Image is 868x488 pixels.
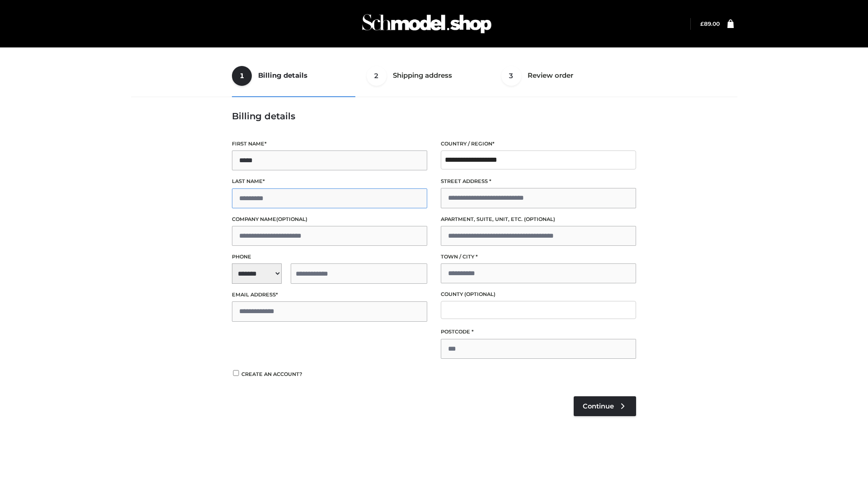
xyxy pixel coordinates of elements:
span: (optional) [276,216,307,222]
label: Postcode [441,328,636,336]
label: Last name [232,177,427,186]
a: Continue [574,396,636,416]
label: Town / City [441,253,636,261]
label: Company name [232,215,427,224]
span: (optional) [464,291,495,297]
span: Create an account? [241,371,302,377]
label: Country / Region [441,140,636,148]
h3: Billing details [232,111,636,122]
label: Apartment, suite, unit, etc. [441,215,636,224]
label: Phone [232,253,427,261]
span: £ [700,20,704,27]
img: Schmodel Admin 964 [359,6,495,42]
a: £89.00 [700,20,720,27]
label: Email address [232,291,427,299]
input: Create an account? [232,370,240,376]
label: County [441,290,636,299]
span: Continue [583,402,614,410]
label: First name [232,140,427,148]
label: Street address [441,177,636,186]
span: (optional) [524,216,555,222]
bdi: 89.00 [700,20,720,27]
